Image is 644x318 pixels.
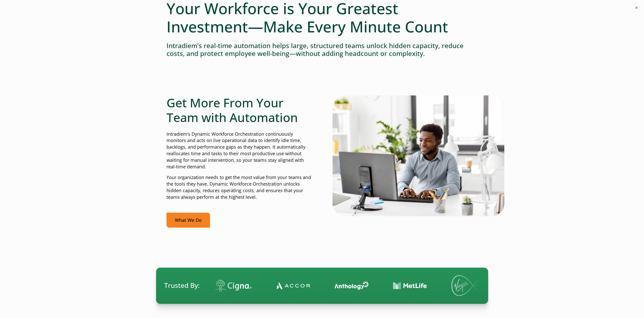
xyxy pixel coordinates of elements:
h4: Intradiem’s real-time automation helps large, structured teams unlock hidden capacity, reduce cos... [167,42,478,57]
img: Virgin Media logo. [451,275,486,296]
button: × [634,5,639,10]
span: Trusted By: [164,281,200,290]
h2: Get More From Your Team with Automation [167,95,312,125]
img: Man typing on computer with real-time automation [333,95,504,216]
a: What We Do [167,213,210,228]
p: Your organization needs to get the most value from your teams and the tools they have. Dynamic Wo... [167,174,312,201]
img: Contact Center Automation MetLife Logo [392,282,426,290]
img: Contact Center Automation Accor Logo [275,282,309,289]
p: Intradiem’s Dynamic Workforce Orchestration continuously monitors and acts on live operational da... [167,131,312,170]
